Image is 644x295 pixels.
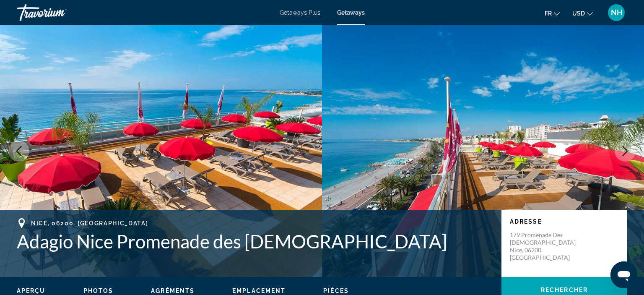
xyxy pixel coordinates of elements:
h1: Adagio Nice Promenade des [DEMOGRAPHIC_DATA] [17,230,493,252]
span: NH [611,8,622,17]
p: 179 Promenade des [DEMOGRAPHIC_DATA] Nice, 06200, [GEOGRAPHIC_DATA] [510,231,577,261]
span: fr [545,10,552,17]
button: Agréments [151,287,195,295]
span: Agréments [151,287,195,294]
button: Next image [615,141,636,162]
span: Nice, 06200, [GEOGRAPHIC_DATA] [31,220,148,227]
a: Getaways [337,9,365,16]
button: Photos [83,287,114,295]
a: Getaways Plus [280,9,320,16]
span: Photos [83,287,114,294]
button: Aperçu [17,287,46,295]
span: Pièces [323,287,349,294]
button: Pièces [323,287,349,295]
button: Previous image [8,141,29,162]
button: User Menu [605,4,627,21]
p: Adresse [510,218,619,225]
button: Change currency [572,7,593,19]
span: Rechercher [541,287,588,293]
span: Emplacement [232,287,286,294]
span: USD [572,10,585,17]
iframe: Bouton de lancement de la fenêtre de messagerie [610,261,637,288]
span: Aperçu [17,287,46,294]
button: Change language [545,7,560,19]
button: Emplacement [232,287,286,295]
a: Travorium [17,2,101,23]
